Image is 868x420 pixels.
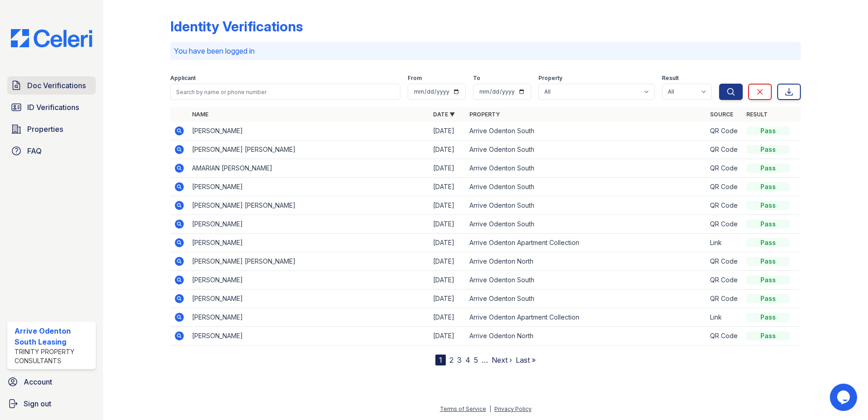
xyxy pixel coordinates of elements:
span: ID Verifications [27,102,79,113]
td: [PERSON_NAME] [188,234,429,252]
label: Applicant [170,75,196,82]
label: Property [538,75,562,82]
a: Date ▼ [433,111,455,118]
td: QR Code [706,140,743,159]
td: Arrive Odenton South [466,178,707,196]
td: Arrive Odenton South [466,196,707,215]
td: [DATE] [429,159,466,178]
a: Property [469,111,500,118]
td: [DATE] [429,252,466,271]
a: Account [4,373,99,391]
td: QR Code [706,215,743,234]
span: Account [24,376,52,387]
a: 5 [474,355,478,365]
td: Arrive Odenton North [466,327,707,345]
a: FAQ [7,142,96,160]
a: ID Verifications [7,98,96,116]
td: [PERSON_NAME] [188,308,429,327]
a: Source [710,111,733,118]
td: [DATE] [429,196,466,215]
td: QR Code [706,271,743,290]
td: [DATE] [429,327,466,345]
a: Sign out [4,395,99,413]
span: Properties [27,124,63,135]
div: Pass [746,220,790,229]
td: Link [706,234,743,252]
td: [PERSON_NAME] [PERSON_NAME] [188,140,429,159]
td: [PERSON_NAME] [PERSON_NAME] [188,252,429,271]
div: Pass [746,275,790,285]
td: QR Code [706,327,743,345]
td: Arrive Odenton Apartment Collection [466,234,707,252]
td: QR Code [706,196,743,215]
a: 4 [465,355,470,365]
td: Link [706,308,743,327]
div: Arrive Odenton South Leasing [15,325,92,347]
div: 1 [435,355,446,365]
div: Trinity Property Consultants [15,347,92,365]
label: From [408,75,422,82]
td: Arrive Odenton South [466,271,707,290]
td: Arrive Odenton South [466,290,707,308]
td: QR Code [706,290,743,308]
td: QR Code [706,252,743,271]
iframe: chat widget [830,384,859,411]
a: Result [746,111,768,118]
p: You have been logged in [174,45,797,56]
div: Pass [746,313,790,322]
div: Pass [746,257,790,266]
td: Arrive Odenton South [466,140,707,159]
div: | [489,405,491,412]
td: [PERSON_NAME] [188,178,429,196]
div: Pass [746,126,790,135]
td: [PERSON_NAME] [188,327,429,345]
td: QR Code [706,122,743,140]
td: [DATE] [429,122,466,140]
td: QR Code [706,178,743,196]
a: Name [192,111,208,118]
td: [PERSON_NAME] [188,122,429,140]
td: [DATE] [429,234,466,252]
span: Sign out [24,398,51,409]
a: 2 [449,355,454,365]
span: … [482,355,488,365]
td: AMARIAN [PERSON_NAME] [188,159,429,178]
td: Arrive Odenton North [466,252,707,271]
a: Privacy Policy [494,405,532,412]
a: Properties [7,120,96,138]
div: Pass [746,182,790,191]
input: Search by name or phone number [170,84,400,100]
a: 3 [457,355,462,365]
td: [DATE] [429,290,466,308]
td: Arrive Odenton South [466,215,707,234]
div: Pass [746,145,790,154]
td: [DATE] [429,178,466,196]
div: Pass [746,331,790,340]
a: Last » [516,355,536,365]
td: [PERSON_NAME] [188,271,429,290]
td: [PERSON_NAME] [PERSON_NAME] [188,196,429,215]
a: Doc Verifications [7,76,96,95]
a: Next › [492,355,512,365]
td: Arrive Odenton South [466,159,707,178]
label: To [473,75,480,82]
td: Arrive Odenton Apartment Collection [466,308,707,327]
div: Pass [746,294,790,303]
td: [PERSON_NAME] [188,290,429,308]
td: [DATE] [429,215,466,234]
a: Terms of Service [440,405,486,412]
div: Pass [746,201,790,210]
div: Identity Verifications [170,18,303,35]
td: Arrive Odenton South [466,122,707,140]
label: Result [662,75,679,82]
span: Doc Verifications [27,80,86,91]
div: Pass [746,164,790,173]
div: Pass [746,238,790,247]
td: [DATE] [429,140,466,159]
td: [DATE] [429,308,466,327]
td: [DATE] [429,271,466,290]
span: FAQ [27,145,42,156]
td: QR Code [706,159,743,178]
td: [PERSON_NAME] [188,215,429,234]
